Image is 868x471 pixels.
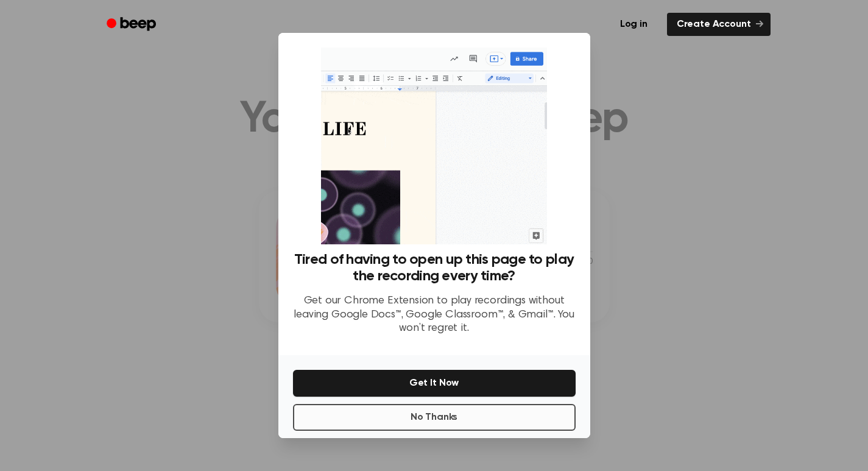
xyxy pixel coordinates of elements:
[667,13,771,36] a: Create Account
[98,13,167,37] a: Beep
[293,404,576,431] button: No Thanks
[321,48,547,244] img: Beep extension in action
[293,294,576,336] p: Get our Chrome Extension to play recordings without leaving Google Docs™, Google Classroom™, & Gm...
[293,252,576,285] h3: Tired of having to open up this page to play the recording every time?
[608,10,660,38] a: Log in
[293,370,576,397] button: Get It Now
